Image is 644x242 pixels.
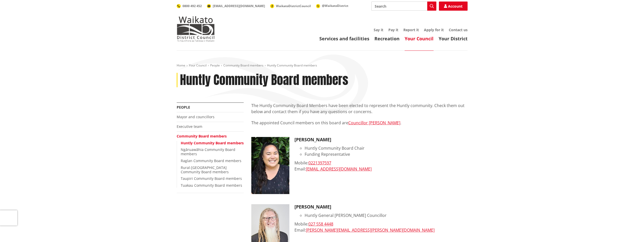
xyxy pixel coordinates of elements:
a: Contact us [449,27,468,32]
a: Say it [374,27,383,32]
img: Waikato District Council - Te Kaunihera aa Takiwaa o Waikato [177,16,215,42]
a: People [210,63,220,67]
a: Executive team [177,124,202,129]
a: 0800 492 452 [177,4,202,8]
h3: [PERSON_NAME] [294,204,468,210]
div: Mobile: [294,221,468,227]
a: [PERSON_NAME][EMAIL_ADDRESS][PERSON_NAME][DOMAIN_NAME] [306,227,435,233]
img: Eden Wawatai HCB [251,137,289,194]
span: [EMAIL_ADDRESS][DOMAIN_NAME] [213,4,265,8]
a: Community Board members [223,63,263,67]
a: @WaikatoDistrict [316,4,348,8]
p: The appointed Council members on this board are . [251,120,468,132]
a: Community Board members [177,134,227,139]
a: Huntly Community Board members [181,141,244,145]
span: 0800 492 452 [183,4,202,8]
h3: [PERSON_NAME] [294,137,468,143]
h1: Huntly Community Board members [180,73,348,88]
a: Services and facilities [319,36,369,42]
span: @WaikatoDistrict [322,4,348,8]
li: Huntly General [PERSON_NAME] Councillor [305,212,468,218]
a: [EMAIL_ADDRESS][DOMAIN_NAME] [207,4,265,8]
a: Recreation [374,36,400,42]
p: The Huntly Community Board Members have been elected to represent the Huntly community. Check the... [251,102,468,115]
div: Mobile: [294,160,468,166]
a: Tuakau Community Board members [181,183,242,188]
a: Councillor [PERSON_NAME] [348,120,400,126]
a: [EMAIL_ADDRESS][DOMAIN_NAME] [306,166,372,172]
a: Pay it [388,27,398,32]
a: Raglan Community Board members [181,158,241,163]
a: People [177,105,190,110]
a: 0221397597 [308,160,331,166]
a: WaikatoDistrictCouncil [270,4,311,8]
li: Huntly Community Board Chair [305,145,468,151]
a: Rural-[GEOGRAPHIC_DATA] Community Board members [181,165,229,174]
iframe: Messenger Launcher [621,221,639,239]
li: Funding Representative [305,151,468,157]
span: Huntly Community Board members [267,63,317,67]
nav: breadcrumb [177,63,468,68]
a: Mayor and councillors [177,114,214,119]
a: Your District [439,36,468,42]
a: Ngāruawāhia Community Board members [181,147,235,156]
input: Search input [371,2,436,11]
div: Email: [294,166,468,172]
a: Your Council [189,63,207,67]
a: Report it [403,27,419,32]
a: 027 558 4448 [308,221,333,227]
a: Apply for it [424,27,444,32]
a: Home [177,63,185,67]
a: Your Council [405,36,434,42]
a: Account [439,2,468,11]
span: WaikatoDistrictCouncil [276,4,311,8]
a: Taupiri Community Board members [181,176,242,181]
div: Email: [294,227,468,233]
